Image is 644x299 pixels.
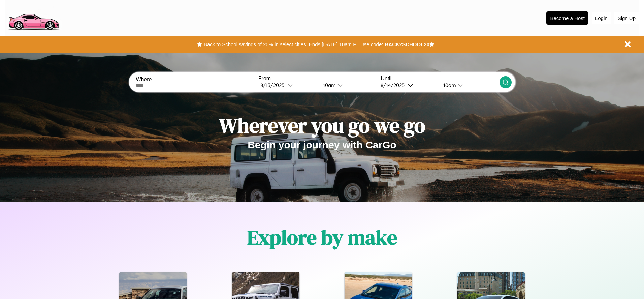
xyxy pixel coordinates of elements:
label: Until [381,76,499,82]
div: 10am [440,82,458,88]
img: logo [5,3,62,32]
button: 8/13/2025 [258,82,318,89]
div: 10am [320,82,337,88]
h1: Explore by make [247,223,397,251]
label: Where [136,77,254,83]
button: Sign Up [614,12,639,24]
button: 10am [318,82,377,89]
button: 10am [438,82,499,89]
div: 8 / 14 / 2025 [381,82,408,88]
label: From [258,76,377,82]
button: Back to School savings of 20% in select cities! Ends [DATE] 10am PT.Use code: [202,40,385,49]
button: Login [592,12,611,24]
div: 8 / 13 / 2025 [260,82,288,88]
button: Become a Host [546,11,588,25]
b: BACK2SCHOOL20 [385,41,429,47]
